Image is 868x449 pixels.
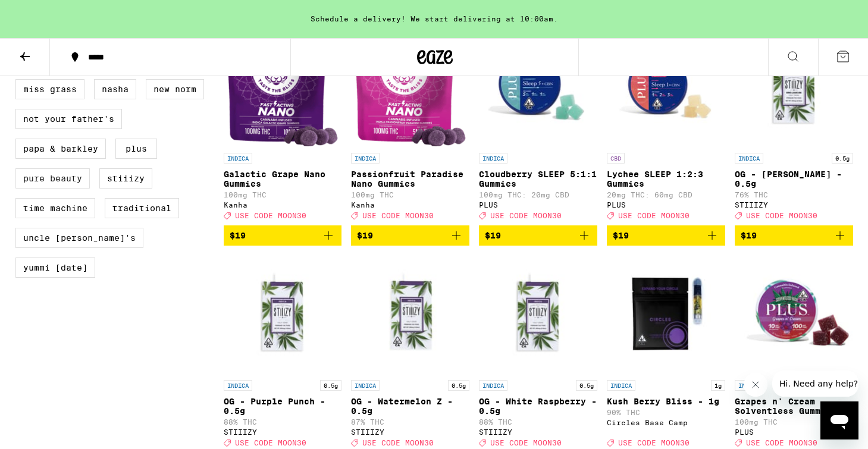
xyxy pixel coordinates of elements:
[576,380,597,391] p: 0.5g
[224,397,342,416] p: OG - Purple Punch - 0.5g
[320,380,341,391] p: 0.5g
[479,397,597,416] p: OG - White Raspberry - 0.5g
[479,28,597,147] img: PLUS - Cloudberry SLEEP 5:1:1 Gummies
[607,419,725,426] div: Circles Base Camp
[224,380,252,391] p: INDICA
[15,168,90,189] label: Pure Beauty
[746,439,817,447] span: USE CODE MOON30
[479,418,597,426] p: 88% THC
[735,169,853,189] p: OG - [PERSON_NAME] - 0.5g
[15,79,84,99] label: Miss Grass
[351,255,469,374] img: STIIIZY - OG - Watermelon Z - 0.5g
[607,380,635,391] p: INDICA
[115,139,157,159] label: PLUS
[479,255,597,374] img: STIIIZY - OG - White Raspberry - 0.5g
[735,201,853,209] div: STIIIZY
[224,201,342,209] div: Kanha
[15,109,122,129] label: Not Your Father's
[607,169,725,189] p: Lychee SLEEP 1:2:3 Gummies
[479,380,507,391] p: INDICA
[607,201,725,209] div: PLUS
[485,231,501,240] span: $19
[362,212,434,219] span: USE CODE MOON30
[224,191,342,199] p: 100mg THC
[735,191,853,199] p: 76% THC
[490,439,562,447] span: USE CODE MOON30
[735,255,853,374] img: PLUS - Grapes n' Cream Solventless Gummies
[351,28,469,225] a: Open page for Passionfruit Paradise Nano Gummies from Kanha
[224,255,342,374] img: STIIIZY - OG - Purple Punch - 0.5g
[832,153,853,164] p: 0.5g
[224,418,342,426] p: 88% THC
[355,28,466,147] img: Kanha - Passionfruit Paradise Nano Gummies
[735,28,853,225] a: Open page for OG - King Louis XIII - 0.5g from STIIIZY
[746,212,817,219] span: USE CODE MOON30
[351,418,469,426] p: 87% THC
[820,401,858,439] iframe: Button to launch messaging window
[448,380,469,391] p: 0.5g
[607,191,725,199] p: 20mg THC: 60mg CBD
[224,428,342,436] div: STIIIZY
[618,439,690,447] span: USE CODE MOON30
[607,397,725,406] p: Kush Berry Bliss - 1g
[15,228,143,248] label: Uncle [PERSON_NAME]'s
[15,198,95,218] label: Time Machine
[235,439,306,447] span: USE CODE MOON30
[735,397,853,416] p: Grapes n' Cream Solventless Gummies
[735,153,763,164] p: INDICA
[230,231,246,240] span: $19
[735,28,853,147] img: STIIIZY - OG - King Louis XIII - 0.5g
[351,397,469,416] p: OG - Watermelon Z - 0.5g
[479,201,597,209] div: PLUS
[479,225,597,246] button: Add to bag
[741,231,757,240] span: $19
[711,380,725,391] p: 1g
[744,373,767,397] iframe: Close message
[735,380,763,391] p: INDICA
[105,198,179,218] label: Traditional
[357,231,373,240] span: $19
[351,201,469,209] div: Kanha
[224,225,342,246] button: Add to bag
[607,225,725,246] button: Add to bag
[490,212,562,219] span: USE CODE MOON30
[772,370,858,397] iframe: Message from company
[15,139,106,159] label: Papa & Barkley
[351,153,380,164] p: INDICA
[618,212,690,219] span: USE CODE MOON30
[613,231,629,240] span: $19
[224,169,342,189] p: Galactic Grape Nano Gummies
[351,225,469,246] button: Add to bag
[146,79,204,99] label: New Norm
[607,28,725,225] a: Open page for Lychee SLEEP 1:2:3 Gummies from PLUS
[607,153,625,164] p: CBD
[607,409,725,416] p: 90% THC
[227,28,338,147] img: Kanha - Galactic Grape Nano Gummies
[94,79,136,99] label: NASHA
[99,168,152,189] label: STIIIZY
[479,428,597,436] div: STIIIZY
[735,225,853,246] button: Add to bag
[479,28,597,225] a: Open page for Cloudberry SLEEP 5:1:1 Gummies from PLUS
[479,169,597,189] p: Cloudberry SLEEP 5:1:1 Gummies
[735,428,853,436] div: PLUS
[15,258,95,278] label: Yummi [DATE]
[735,418,853,426] p: 100mg THC
[351,191,469,199] p: 100mg THC
[351,428,469,436] div: STIIIZY
[235,212,306,219] span: USE CODE MOON30
[479,191,597,199] p: 100mg THC: 20mg CBD
[607,28,725,147] img: PLUS - Lychee SLEEP 1:2:3 Gummies
[362,439,434,447] span: USE CODE MOON30
[224,28,342,225] a: Open page for Galactic Grape Nano Gummies from Kanha
[224,153,252,164] p: INDICA
[607,255,725,374] img: Circles Base Camp - Kush Berry Bliss - 1g
[479,153,507,164] p: INDICA
[351,380,380,391] p: INDICA
[351,169,469,189] p: Passionfruit Paradise Nano Gummies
